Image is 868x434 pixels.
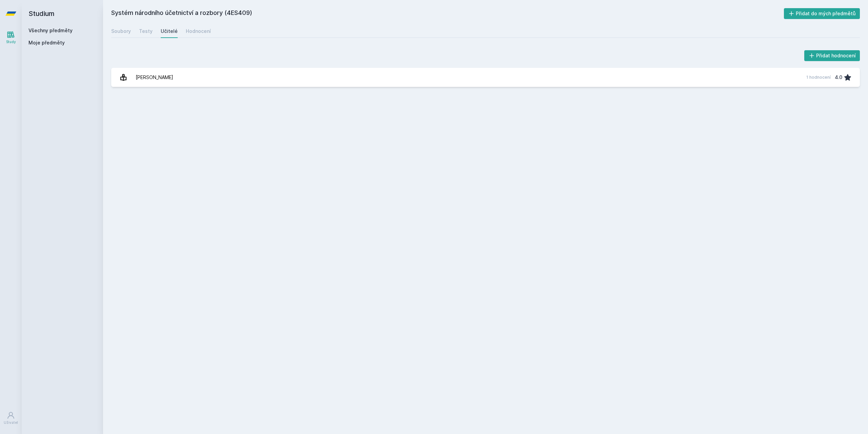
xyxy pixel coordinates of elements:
div: [PERSON_NAME] [136,71,173,84]
div: Testy [139,28,153,35]
div: Hodnocení [186,28,211,35]
a: Testy [139,24,153,38]
button: Přidat do mých předmětů [784,8,860,19]
a: Uživatel [1,408,20,429]
h2: Systém národního účetnictví a rozbory (4ES409) [111,8,784,19]
a: [PERSON_NAME] 1 hodnocení 4.0 [111,68,860,87]
button: Přidat hodnocení [804,50,860,61]
span: Moje předměty [28,39,65,46]
a: Všechny předměty [28,27,73,33]
div: 4.0 [835,71,842,84]
a: Soubory [111,24,131,38]
a: Hodnocení [186,24,211,38]
div: Učitelé [161,28,178,35]
a: Study [1,27,20,48]
div: 1 hodnocení [806,75,831,80]
div: Uživatel [4,420,18,425]
div: Soubory [111,28,131,35]
div: Study [6,39,16,44]
a: Učitelé [161,24,178,38]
